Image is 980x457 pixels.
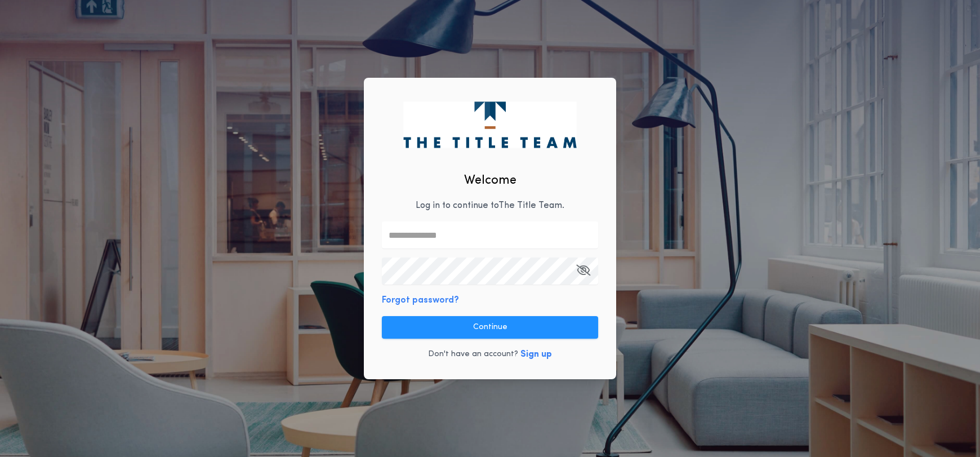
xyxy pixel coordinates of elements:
[428,349,518,360] p: Don't have an account?
[382,294,459,307] button: Forgot password?
[464,171,516,190] h2: Welcome
[403,101,576,148] img: logo
[520,348,552,361] button: Sign up
[382,316,598,339] button: Continue
[416,199,564,212] p: Log in to continue to The Title Team .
